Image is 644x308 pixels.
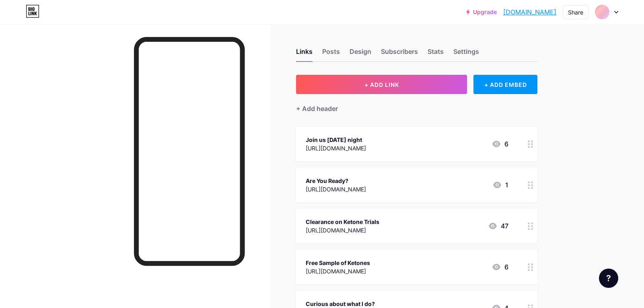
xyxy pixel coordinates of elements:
[306,259,370,267] div: Free Sample of Ketones
[473,75,537,94] div: + ADD EMBED
[306,177,366,185] div: Are You Ready?
[296,75,467,94] button: + ADD LINK
[306,300,375,308] div: Curious about what I do?
[322,47,340,61] div: Posts
[306,144,366,152] div: [URL][DOMAIN_NAME]
[488,221,508,231] div: 47
[428,47,444,61] div: Stats
[350,47,371,61] div: Design
[381,47,418,61] div: Subscribers
[492,180,508,190] div: 1
[306,136,366,144] div: Join us [DATE] night
[306,226,379,234] div: [URL][DOMAIN_NAME]
[306,267,370,275] div: [URL][DOMAIN_NAME]
[568,8,583,16] div: Share
[503,7,556,17] a: [DOMAIN_NAME]
[453,47,479,61] div: Settings
[306,218,379,226] div: Clearance on Ketone Trials
[296,104,338,113] div: + Add header
[492,262,508,272] div: 6
[492,139,508,149] div: 6
[296,47,313,61] div: Links
[466,9,497,15] a: Upgrade
[306,185,366,193] div: [URL][DOMAIN_NAME]
[364,81,399,88] span: + ADD LINK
